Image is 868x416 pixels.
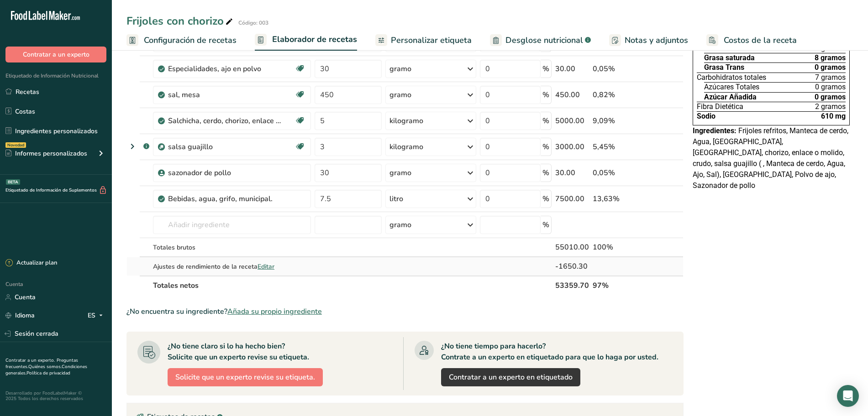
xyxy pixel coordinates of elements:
font: Etiquetado de Información Nutricional [5,72,99,79]
font: Grasa saturada [704,53,755,62]
font: Ingredientes: [693,126,736,135]
font: Sodio [697,112,715,120]
font: Elaborador de recetas [272,34,357,45]
font: Especialidades, ajo en polvo [168,64,261,74]
font: 97% [593,281,609,291]
input: Añadir ingrediente [153,216,311,234]
font: 8 gramos [815,53,846,62]
font: 0,05% [593,168,615,178]
font: Costos de la receta [724,35,797,46]
font: 2 gramos [815,102,846,111]
font: Grasa Trans [704,63,744,72]
a: Personalizar etiqueta [375,30,472,51]
font: Novedad [7,142,24,148]
font: Actualizar plan [16,259,57,267]
a: Condiciones generales. [5,364,87,376]
font: -1650.30 [555,261,588,271]
font: Frijoles refritos, Manteca de cerdo, Agua, [GEOGRAPHIC_DATA], [GEOGRAPHIC_DATA], chorizo, enlace ... [693,126,848,190]
font: Contratar a un experto en etiquetado [449,372,573,382]
button: Contratar a un experto [5,47,106,62]
font: Solicite que un experto revise su etiqueta. [168,352,309,362]
font: Etiquetado de Información de Suplementos [5,187,97,193]
font: Sesión cerrada [15,329,58,338]
font: BETA [8,179,18,185]
font: 7 gramos [815,73,846,82]
font: Azúcares Totales [704,83,759,91]
button: Solicite que un experto revise su etiqueta. [168,368,323,386]
font: Solicite que un experto revise su etiqueta. [175,372,315,382]
a: Configuración de recetas [126,30,237,51]
font: Salchicha, cerdo, chorizo, enlace o molido, crudo [168,116,326,126]
font: Editar [258,262,274,271]
font: Personalizar etiqueta [391,35,472,46]
font: 100% [593,242,613,252]
font: kilogramo [389,116,423,126]
font: Añada su propio ingrediente [227,307,322,317]
font: gramo [389,64,411,74]
font: Cuenta [5,281,23,288]
font: Recetas [16,88,39,96]
font: Carbohidratos totales [697,73,766,82]
font: gramo [389,168,411,178]
font: 450.00 [555,90,580,100]
font: 0 gramos [815,93,846,101]
font: 9,09% [593,116,615,126]
font: 5,45% [593,142,615,152]
font: litro [389,194,403,204]
font: 0,05% [593,64,615,74]
font: Totales netos [153,281,199,291]
font: Notas y adjuntos [625,35,688,46]
font: sazonador de pollo [168,168,231,178]
font: Contratar a un experto [23,50,89,59]
font: Ajustes de rendimiento de la receta [153,262,258,271]
font: 7500.00 [555,194,584,204]
font: kilogramo [389,142,423,152]
a: Preguntas frecuentes. [5,357,78,370]
a: Contratar a un experto. [5,357,55,364]
font: ¿No tiene claro si lo ha hecho bien? [168,341,285,351]
a: Elaborador de recetas [255,29,357,51]
font: Cuenta [15,293,36,302]
font: Bebidas, agua, grifo, municipal. [168,194,273,204]
font: Totales brutos [153,243,195,252]
font: 610 mg [821,112,846,120]
font: Desglose nutricional [505,35,583,46]
font: 13,63% [593,194,620,204]
font: 30.00 [555,168,575,178]
font: 5000.00 [555,116,584,126]
font: 0 gramos [815,63,846,72]
font: Fibra Dietética [697,102,743,111]
font: Idioma [15,311,35,320]
font: Código: 003 [238,19,268,26]
font: 55010.00 [555,242,589,252]
font: Contrate a un experto en etiquetado para que lo haga por usted. [441,352,658,362]
font: gramo [389,220,411,230]
font: Informes personalizados [15,149,87,158]
font: Desarrollado por FoodLabelMaker © [5,390,82,396]
font: Frijoles con chorizo [126,14,224,28]
font: salsa guajillo [168,142,213,152]
font: ES [88,311,95,320]
a: Política de privacidad [26,370,70,376]
font: 30.00 [555,64,575,74]
img: Subreceta [158,144,165,151]
font: Azúcar Añadida [704,93,757,101]
font: sal, mesa [168,90,200,100]
font: 53359.70 [555,281,589,291]
font: 3000.00 [555,142,584,152]
font: gramo [389,90,411,100]
font: 0 gramos [815,83,846,91]
font: Ingredientes personalizados [15,127,98,135]
font: 2025 Todos los derechos reservados [5,395,83,402]
a: Costos de la receta [706,30,797,51]
font: 0,82% [593,90,615,100]
a: Desglose nutricional [490,30,591,51]
a: Quiénes somos. [28,364,62,370]
font: ¿No encuentra su ingrediente? [126,307,227,317]
font: Configuración de recetas [144,35,237,46]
